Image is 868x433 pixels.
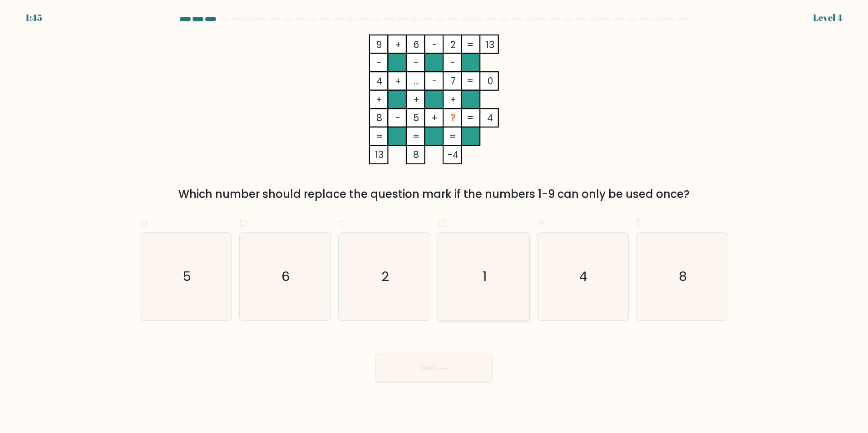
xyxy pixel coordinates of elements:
[376,111,382,124] tspan: 8
[450,93,456,106] tspan: +
[467,111,473,124] tspan: =
[182,267,191,285] text: 5
[450,112,456,125] tspan: ?
[375,354,493,383] button: Next
[449,130,456,143] tspan: =
[486,38,494,51] tspan: 13
[414,74,419,88] tspan: ...
[414,56,419,69] tspan: -
[487,111,493,124] tspan: 4
[376,74,382,88] tspan: 4
[679,267,687,285] text: 8
[450,38,456,51] tspan: 2
[537,214,547,231] span: e.
[432,74,437,88] tspan: -
[376,93,382,106] tspan: +
[381,267,389,285] text: 2
[377,56,382,69] tspan: -
[282,267,290,285] text: 6
[813,11,843,25] div: Level 4
[239,214,250,231] span: b.
[448,148,459,162] tspan: -4
[432,38,437,51] tspan: -
[413,130,419,143] tspan: =
[395,74,401,88] tspan: +
[413,111,419,124] tspan: 5
[413,148,419,162] tspan: 8
[438,214,449,231] span: d.
[375,148,384,162] tspan: 13
[414,38,419,51] tspan: 6
[376,130,383,143] tspan: =
[395,111,400,124] tspan: -
[140,214,151,231] span: a.
[145,186,723,202] div: Which number should replace the question mark if the numbers 1-9 can only be used once?
[483,267,487,285] text: 1
[467,38,473,51] tspan: =
[450,56,455,69] tspan: -
[467,74,473,88] tspan: =
[431,111,438,124] tspan: +
[25,11,42,25] div: 1:45
[488,74,493,88] tspan: 0
[395,38,401,51] tspan: +
[636,214,642,231] span: f.
[580,267,588,285] text: 4
[376,38,382,51] tspan: 9
[413,93,419,106] tspan: +
[338,214,348,231] span: c.
[450,74,456,88] tspan: 7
